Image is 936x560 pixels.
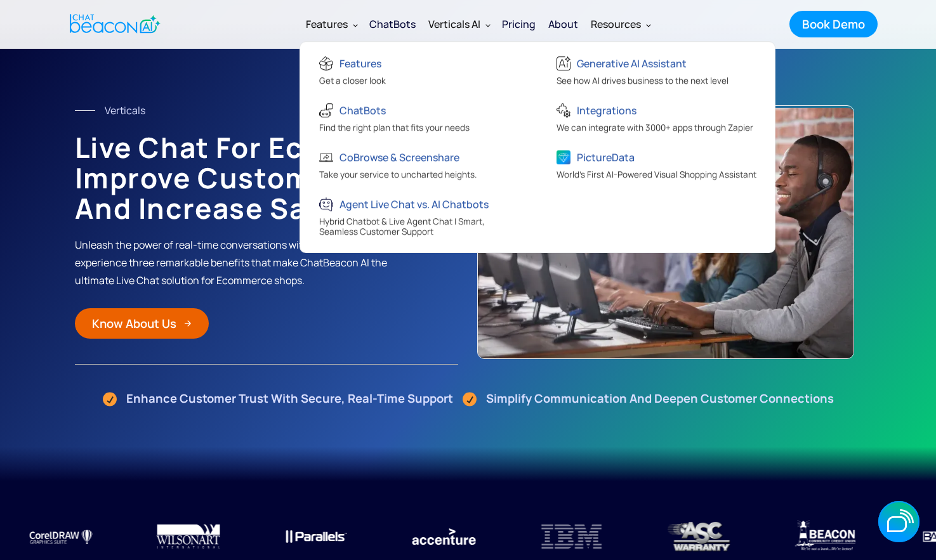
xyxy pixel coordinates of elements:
[319,169,477,183] div: Take your service to uncharted heights.
[307,189,531,246] a: Agent Live Chat vs. AI ChatbotsHybrid Chatbot & Live Agent Chat | Smart, Seamless Customer Support
[75,308,209,339] a: Know About Us
[126,390,453,407] strong: Enhance Customer Trust with Secure, Real-Time Support
[463,390,477,407] img: Check Icon Orange
[502,15,536,33] div: Pricing
[422,9,496,39] div: Verticals AI
[75,236,390,289] p: Unleash the power of real-time conversations with customers and experience three remarkable benef...
[591,15,641,33] div: Resources
[319,216,522,240] div: Hybrid Chatbot & Live Agent Chat | Smart, Seamless Customer Support
[496,8,542,41] a: Pricing
[307,142,531,189] a: CoBrowse & ScreenshareTake your service to uncharted heights.
[789,11,878,37] a: Book Demo
[557,75,728,89] div: See how AI drives business to the next level
[307,48,531,95] a: FeaturesGet a closer look
[75,110,95,111] img: Line
[339,55,381,72] div: Features
[485,22,491,27] img: Dropdown
[184,320,192,327] img: Arrow
[75,132,459,223] h1: Live chat for ecommerce: Improve customer service and increase sales
[584,9,656,39] div: Resources
[319,75,386,89] div: Get a closer look
[802,16,865,32] div: Book Demo
[544,48,768,95] a: Generative AI AssistantSee how AI drives business to the next level
[339,148,459,166] div: CoBrowse & Screenshare
[557,122,753,136] div: We can integrate with 3000+ apps through Zapier
[428,15,480,33] div: Verticals AI
[577,101,636,119] div: Integrations
[300,41,775,253] nav: Features
[103,390,117,407] img: Check Icon Orange
[544,142,768,189] a: PictureDataWorld's First AI-Powered Visual Shopping Assistant
[339,195,489,213] div: Agent Live Chat vs. AI Chatbots
[486,390,834,407] strong: Simplify Communication and Deepen Customer Connections
[319,122,470,136] div: Find the right plan that fits your needs
[577,148,635,166] div: PictureData
[369,15,416,33] div: ChatBots
[92,315,176,332] div: Know About Us
[557,169,756,180] span: World's First AI-Powered Visual Shopping Assistant
[363,8,422,41] a: ChatBots
[307,95,531,142] a: ChatBotsFind the right plan that fits your needs
[339,101,386,119] div: ChatBots
[306,15,348,33] div: Features
[548,15,578,33] div: About
[577,55,687,72] div: Generative AI Assistant
[544,95,768,142] a: IntegrationsWe can integrate with 3000+ apps through Zapier
[646,22,651,27] img: Dropdown
[353,22,358,27] img: Dropdown
[59,8,168,39] a: home
[542,8,584,41] a: About
[105,101,145,119] div: Verticals
[300,9,363,39] div: Features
